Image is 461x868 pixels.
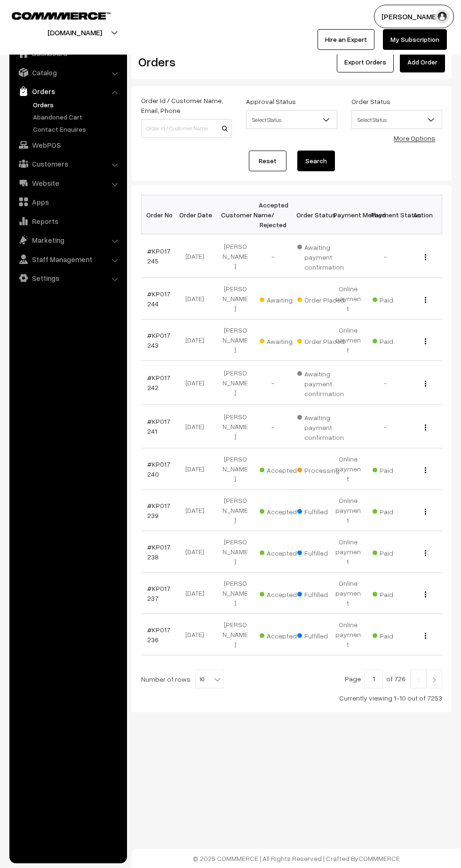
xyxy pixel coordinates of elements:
[12,231,124,248] a: Marketing
[216,278,254,319] td: [PERSON_NAME]
[367,234,405,278] td: -
[435,9,449,24] img: user
[367,405,405,448] td: -
[405,195,442,234] th: Action
[132,849,461,868] footer: © 2025 COMMMERCE | All Rights Reserved | Crafted By
[425,381,426,387] img: Menu
[425,424,426,430] img: Menu
[196,670,223,689] span: 10
[138,55,231,69] h2: Orders
[373,504,420,517] span: Paid
[297,240,344,272] span: Awaiting payment confirmation
[329,614,367,655] td: Online payment
[141,119,232,138] input: Order Id / Customer Name / Customer Email / Customer Phone
[367,195,405,234] th: Payment Status
[12,9,94,21] a: COMMMERCE
[12,136,124,153] a: WebPOS
[337,52,394,72] button: Export Orders
[425,509,426,515] img: Menu
[12,251,124,268] a: Staff Management
[400,52,445,72] a: Add Order
[147,502,170,519] a: #KP017239
[179,405,216,448] td: [DATE]
[216,573,254,614] td: [PERSON_NAME]
[297,334,344,346] span: Order Placed
[216,234,254,278] td: [PERSON_NAME]
[329,278,367,319] td: Online payment
[31,124,124,134] a: Contact Enquires
[246,111,336,128] span: Select Status
[12,175,124,191] a: Website
[414,677,422,683] img: Left
[297,546,344,558] span: Fulfilled
[318,29,374,50] a: Hire an Expert
[329,195,367,234] th: Payment Method
[373,629,420,641] span: Paid
[249,151,286,171] a: Reset
[12,12,111,19] img: COMMMERCE
[147,460,170,478] a: #KP017240
[12,270,124,287] a: Settings
[430,677,438,683] img: Right
[179,319,216,361] td: [DATE]
[195,669,223,688] span: 10
[260,293,307,305] span: Awaiting
[179,361,216,405] td: [DATE]
[329,448,367,490] td: Online payment
[386,675,405,683] span: of 726
[260,629,307,641] span: Accepted
[12,83,124,100] a: Orders
[179,531,216,573] td: [DATE]
[12,193,124,210] a: Apps
[373,463,420,475] span: Paid
[12,155,124,172] a: Customers
[147,543,170,561] a: #KP017238
[147,417,170,435] a: #KP017241
[297,410,344,442] span: Awaiting payment confirmation
[254,195,292,234] th: Accepted / Rejected
[179,614,216,655] td: [DATE]
[260,504,307,517] span: Accepted
[260,546,307,558] span: Accepted
[329,319,367,361] td: Online payment
[425,633,426,639] img: Menu
[147,247,170,265] a: #KP017245
[15,21,135,44] button: [DOMAIN_NAME]
[260,334,307,346] span: Awaiting
[254,234,292,278] td: -
[297,151,335,171] button: Search
[31,100,124,110] a: Orders
[141,693,442,703] div: Currently viewing 1-10 out of 7253
[260,463,307,475] span: Accepted
[254,405,292,448] td: -
[358,854,400,862] a: COMMMERCE
[373,546,420,558] span: Paid
[260,587,307,599] span: Accepted
[147,331,170,349] a: #KP017243
[425,254,426,260] img: Menu
[216,614,254,655] td: [PERSON_NAME]
[373,293,420,305] span: Paid
[425,467,426,473] img: Menu
[367,361,405,405] td: -
[297,587,344,599] span: Fulfilled
[12,213,124,230] a: Reports
[31,112,124,122] a: Abandoned Cart
[373,587,420,599] span: Paid
[216,195,254,234] th: Customer Name
[329,490,367,531] td: Online payment
[147,374,170,391] a: #KP017242
[141,96,232,115] label: Order Id / Customer Name, Email, Phone
[254,361,292,405] td: -
[179,573,216,614] td: [DATE]
[12,64,124,81] a: Catalog
[216,319,254,361] td: [PERSON_NAME]
[425,591,426,597] img: Menu
[297,293,344,305] span: Order Placed
[292,195,329,234] th: Order Status
[246,96,296,106] label: Approval Status
[142,195,179,234] th: Order No
[345,675,361,683] span: Page
[297,504,344,517] span: Fulfilled
[216,405,254,448] td: [PERSON_NAME]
